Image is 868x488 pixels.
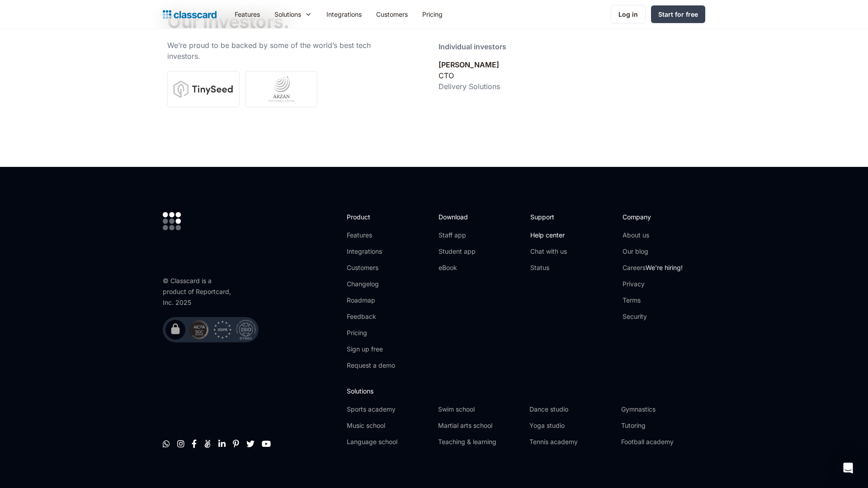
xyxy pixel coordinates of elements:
a:  [177,439,184,448]
h2: Download [439,212,476,222]
a: Features [347,231,395,240]
a:  [262,439,271,448]
a: Music school [347,421,431,430]
a: Features [227,4,267,24]
a:  [218,439,226,448]
div: Delivery Solutions [439,81,500,92]
a: Student app [439,247,476,256]
span: We're hiring! [646,264,683,271]
div: CTO [439,70,454,81]
a:  [204,439,211,448]
a: Log in [611,5,646,24]
a: Privacy [623,280,683,289]
div: Solutions [267,4,319,24]
a: Pricing [347,328,395,337]
a: Customers [347,263,395,272]
a: Dance studio [529,405,613,414]
a: About us [623,231,683,240]
a: Integrations [347,247,395,256]
a: Teaching & learning [438,437,522,446]
div: Start for free [658,9,698,19]
a: Chat with us [530,247,567,256]
a:  [246,439,255,448]
a: Status [530,263,567,272]
a:  [233,439,239,448]
a: Security [623,312,683,321]
a: Gymnastics [621,405,705,414]
a: Staff app [439,231,476,240]
a: Help center [530,231,567,240]
div: © Classcard is a product of Reportcard, Inc. 2025 [163,275,235,308]
div: Solutions [274,9,301,19]
div: Log in [618,9,638,19]
a: Tutoring [621,421,705,430]
a: [PERSON_NAME] [439,60,499,69]
a: Sign up free [347,345,395,354]
a: Terms [623,296,683,305]
a: Our blog [623,247,683,256]
a: Language school [347,437,431,446]
h2: Company [623,212,683,222]
a: Integrations [319,4,369,24]
h2: Product [347,212,395,222]
p: We’re proud to be backed by some of the world’s best tech investors. [167,40,402,62]
a: CareersWe're hiring! [623,263,683,272]
a: Martial arts school [438,421,522,430]
a: Start for free [651,5,705,23]
h2: Solutions [347,386,705,396]
a: Sports academy [347,405,431,414]
a: Roadmap [347,296,395,305]
a:  [163,439,170,448]
div: Open Intercom Messenger [837,457,859,479]
a: home [163,8,217,21]
a: Swim school [438,405,522,414]
a: eBook [439,263,476,272]
a: Customers [369,4,415,24]
a: Request a demo [347,361,395,370]
h2: Support [530,212,567,222]
a: Changelog [347,280,395,289]
a:  [192,439,197,448]
a: Tennis academy [529,437,613,446]
a: Pricing [415,4,450,24]
a: Football academy [621,437,705,446]
a: Yoga studio [529,421,613,430]
a: Feedback [347,312,395,321]
div: Individual investors [439,41,506,52]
